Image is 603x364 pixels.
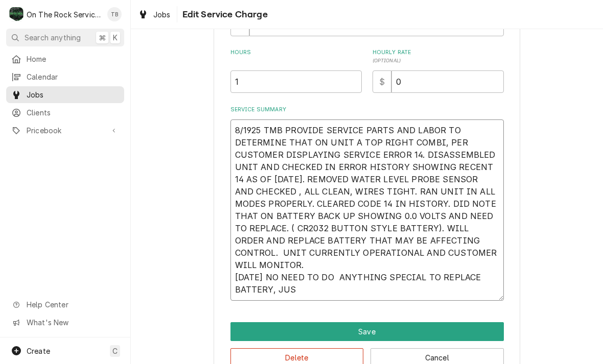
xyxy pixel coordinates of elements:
[27,54,119,64] span: Home
[230,48,362,65] label: Hours
[27,125,104,136] span: Pricebook
[99,32,106,43] span: ⌘
[153,9,171,20] span: Jobs
[6,122,124,139] a: Go to Pricebook
[230,106,504,301] div: Service Summary
[6,86,124,103] a: Jobs
[230,48,362,93] div: [object Object]
[6,296,124,313] a: Go to Help Center
[373,70,391,93] div: $
[9,7,24,21] div: O
[373,48,504,65] label: Hourly Rate
[373,48,504,93] div: [object Object]
[112,346,118,356] span: C
[179,8,268,21] span: Edit Service Charge
[27,299,118,310] span: Help Center
[230,322,504,341] button: Save
[6,68,124,85] a: Calendar
[27,9,102,20] div: On The Rock Services
[6,51,124,67] a: Home
[25,32,81,43] span: Search anything
[6,104,124,121] a: Clients
[27,71,119,82] span: Calendar
[373,58,401,63] span: ( optional )
[113,32,118,43] span: K
[27,347,50,355] span: Create
[27,317,118,328] span: What's New
[230,119,504,301] textarea: 8/1925 TMB PROVIDE SERVICE PARTS AND LABOR TO DETERMINE THAT ON UNIT A TOP RIGHT COMBI, PER CUSTO...
[6,29,124,46] button: Search anything⌘K
[230,106,504,114] label: Service Summary
[134,6,175,23] a: Jobs
[107,7,122,21] div: Todd Brady's Avatar
[27,89,119,100] span: Jobs
[6,314,124,331] a: Go to What's New
[9,7,24,21] div: On The Rock Services's Avatar
[107,7,122,21] div: TB
[230,322,504,341] div: Button Group Row
[27,107,119,118] span: Clients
